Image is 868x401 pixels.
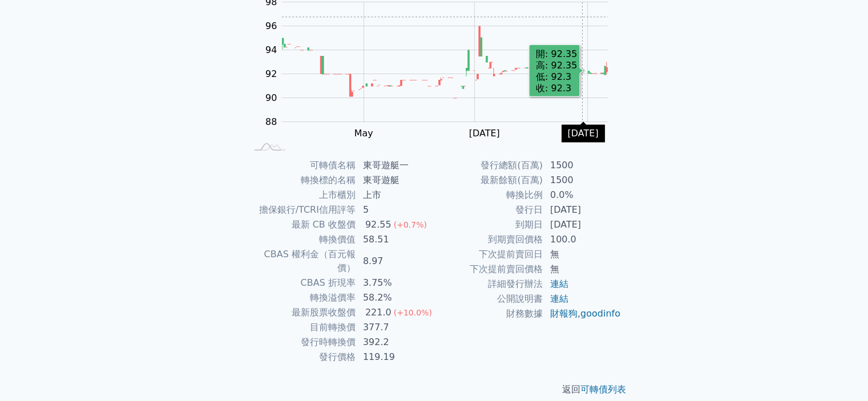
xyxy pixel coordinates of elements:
[434,173,543,188] td: 最新餘額(百萬)
[434,247,543,262] td: 下次提前賣回日
[233,383,635,396] p: 返回
[580,127,597,138] tspan: Sep
[434,188,543,202] td: 轉換比例
[434,262,543,277] td: 下次提前賣回價格
[394,220,427,229] span: (+0.7%)
[265,44,277,55] tspan: 94
[434,306,543,321] td: 財務數據
[247,320,356,335] td: 目前轉換價
[265,92,277,103] tspan: 90
[356,320,434,335] td: 377.7
[356,247,434,276] td: 8.97
[434,291,543,306] td: 公開說明書
[265,20,277,31] tspan: 96
[356,202,434,217] td: 5
[356,173,434,188] td: 東哥遊艇
[356,276,434,290] td: 3.75%
[543,158,621,173] td: 1500
[580,384,626,395] a: 可轉債列表
[469,127,500,138] tspan: [DATE]
[356,350,434,364] td: 119.19
[434,217,543,232] td: 到期日
[543,306,621,321] td: ,
[543,188,621,202] td: 0.0%
[811,346,868,401] div: 聊天小工具
[394,308,432,317] span: (+10.0%)
[247,276,356,290] td: CBAS 折現率
[543,173,621,188] td: 1500
[363,218,394,232] div: 92.55
[580,308,620,319] a: goodinfo
[543,247,621,262] td: 無
[434,277,543,291] td: 詳細發行辦法
[356,335,434,350] td: 392.2
[550,278,568,289] a: 連結
[434,202,543,217] td: 發行日
[247,202,356,217] td: 擔保銀行/TCRI信用評等
[247,335,356,350] td: 發行時轉換價
[247,158,356,173] td: 可轉債名稱
[247,305,356,320] td: 最新股票收盤價
[247,188,356,202] td: 上市櫃別
[543,217,621,232] td: [DATE]
[247,173,356,188] td: 轉換標的名稱
[247,217,356,232] td: 最新 CB 收盤價
[356,158,434,173] td: 東哥遊艇一
[354,127,373,138] tspan: May
[543,262,621,277] td: 無
[247,350,356,364] td: 發行價格
[550,308,578,319] a: 財報狗
[247,232,356,247] td: 轉換價值
[543,202,621,217] td: [DATE]
[265,116,277,127] tspan: 88
[265,68,277,79] tspan: 92
[247,290,356,305] td: 轉換溢價率
[434,232,543,247] td: 到期賣回價格
[543,232,621,247] td: 100.0
[356,290,434,305] td: 58.2%
[550,293,568,304] a: 連結
[356,232,434,247] td: 58.51
[811,346,868,401] iframe: Chat Widget
[363,306,394,319] div: 221.0
[356,188,434,202] td: 上市
[247,247,356,276] td: CBAS 權利金（百元報價）
[434,158,543,173] td: 發行總額(百萬)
